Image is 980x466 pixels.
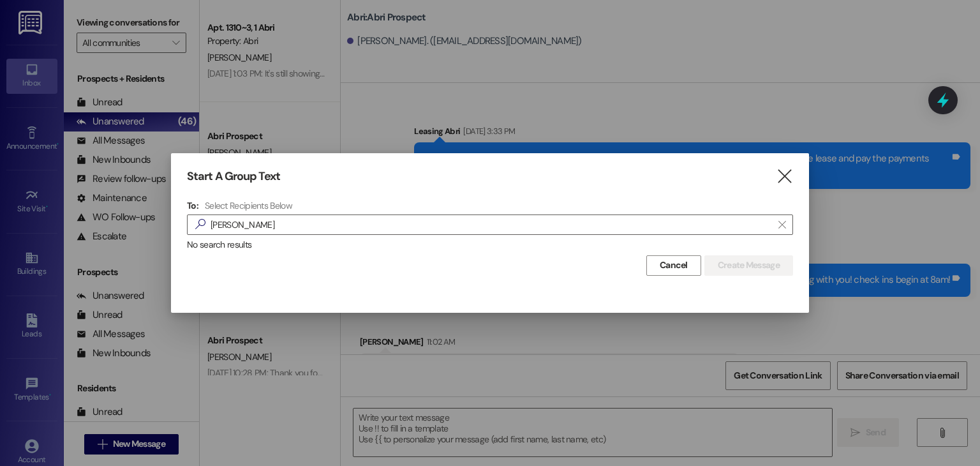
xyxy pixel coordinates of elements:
div: No search results [187,238,793,252]
h3: Start A Group Text [187,169,280,184]
button: Create Message [704,255,793,276]
input: Search for any contact or apartment [211,216,772,234]
h3: To: [187,200,198,211]
i:  [776,170,793,183]
i:  [778,220,785,230]
h4: Select Recipients Below [205,200,292,211]
button: Clear text [772,215,792,234]
span: Create Message [718,259,780,272]
i:  [190,218,211,231]
span: Cancel [660,259,688,272]
button: Cancel [646,255,701,276]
